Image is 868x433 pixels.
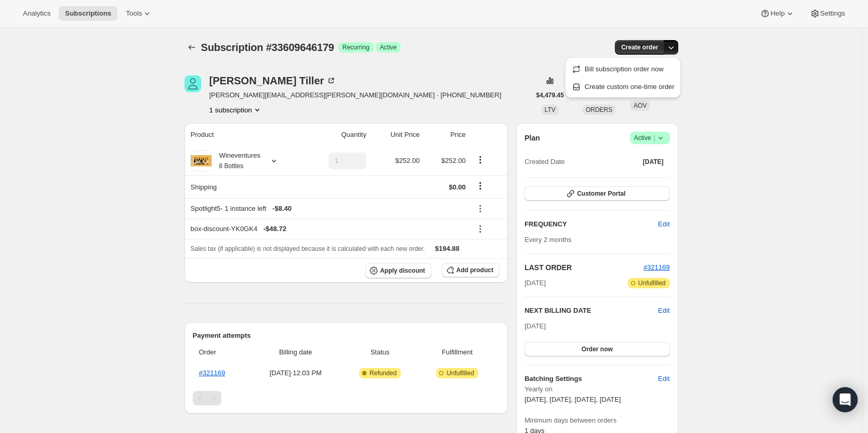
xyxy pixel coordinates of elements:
[191,203,466,214] div: Spotlight5 - 1 instance left
[634,133,666,143] span: Active
[754,6,801,21] button: Help
[658,219,669,230] span: Edit
[545,106,556,113] span: LTV
[59,6,117,21] button: Subscriptions
[582,345,613,353] span: Order now
[191,245,425,252] span: Sales tax (if applicable) is not displayed because it is calculated with each new order.
[185,123,304,146] th: Product
[253,368,339,378] span: [DATE] · 12:03 PM
[586,106,612,113] span: ORDERS
[652,371,676,387] button: Edit
[530,88,570,103] button: $4,479.45
[446,369,474,377] span: Unfulfilled
[423,123,469,146] th: Price
[524,384,669,394] span: Yearly on
[621,43,658,52] span: Create order
[585,65,664,73] span: Bill subscription order now
[272,203,292,214] span: - $8.40
[524,133,540,143] h2: Plan
[577,189,625,198] span: Customer Portal
[643,262,670,273] button: #321169
[643,158,664,166] span: [DATE]
[658,305,669,316] button: Edit
[524,396,621,403] span: [DATE], [DATE], [DATE], [DATE]
[524,262,643,273] h2: LAST ORDER
[209,90,502,100] span: [PERSON_NAME][EMAIL_ADDRESS][PERSON_NAME][DOMAIN_NAME] · [PHONE_NUMBER]
[380,266,425,275] span: Apply discount
[380,43,397,52] span: Active
[638,279,666,287] span: Unfulfilled
[524,278,546,288] span: [DATE]
[370,369,397,377] span: Refunded
[524,374,658,384] h6: Batching Settings
[643,263,670,271] a: #321169
[370,123,423,146] th: Unit Price
[442,263,499,277] button: Add product
[449,183,466,191] span: $0.00
[524,305,658,316] h2: NEXT BILLING DATE
[637,155,670,169] button: [DATE]
[441,157,466,164] span: $252.00
[524,219,658,230] h2: FREQUENCY
[185,40,199,55] button: Subscriptions
[456,266,493,274] span: Add product
[193,391,500,405] nav: Pagination
[185,175,304,198] th: Shipping
[219,162,244,170] small: 6 Bottles
[201,42,334,53] span: Subscription #33609646179
[770,9,784,18] span: Help
[804,6,851,21] button: Settings
[615,40,664,55] button: Create order
[524,322,546,330] span: [DATE]
[435,245,459,252] span: $194.88
[253,347,339,358] span: Billing date
[345,347,415,358] span: Status
[65,9,111,18] span: Subscriptions
[23,9,50,18] span: Analytics
[653,134,655,142] span: |
[193,341,249,364] th: Order
[303,123,370,146] th: Quantity
[421,347,493,358] span: Fulfillment
[658,374,669,384] span: Edit
[524,415,669,426] span: Minimum days between orders
[212,150,260,171] div: Wineventures
[191,224,466,234] div: box-discount-YK0GK4
[536,91,564,99] span: $4,479.45
[524,236,571,244] span: Every 2 months
[199,369,226,377] a: #321169
[343,43,370,52] span: Recurring
[524,186,669,201] button: Customer Portal
[472,180,489,192] button: Shipping actions
[193,330,500,341] h2: Payment attempts
[209,105,262,115] button: Product actions
[396,157,420,164] span: $252.00
[524,157,564,167] span: Created Date
[185,75,201,92] span: Chris Tiller
[833,387,858,412] div: Open Intercom Messenger
[120,6,159,21] button: Tools
[652,216,676,233] button: Edit
[209,75,337,86] div: [PERSON_NAME] Tiller
[365,263,431,278] button: Apply discount
[820,9,845,18] span: Settings
[585,83,675,91] span: Create custom one-time order
[126,9,142,18] span: Tools
[472,154,489,165] button: Product actions
[524,342,669,356] button: Order now
[17,6,57,21] button: Analytics
[264,224,286,234] span: - $48.72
